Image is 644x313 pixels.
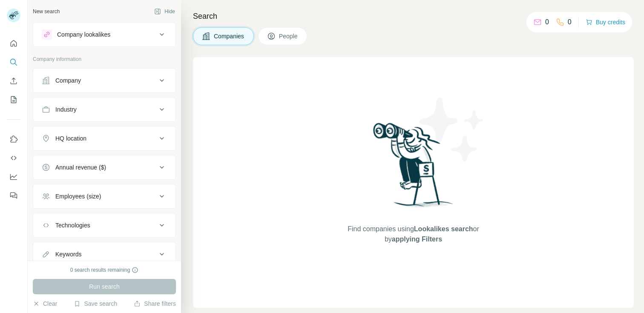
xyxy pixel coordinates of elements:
span: Companies [214,32,245,40]
div: Technologies [55,221,90,230]
button: Hide [148,5,181,18]
button: Use Surfe on LinkedIn [7,132,20,147]
p: Company information [33,55,176,63]
button: Annual revenue ($) [33,157,175,178]
p: 0 [568,17,572,27]
button: Share filters [134,299,176,308]
span: People [279,32,299,40]
button: Save search [74,299,117,308]
div: HQ location [55,134,86,143]
div: New search [33,8,60,15]
h4: Search [193,10,634,22]
button: Company lookalikes [33,24,175,45]
div: Keywords [55,250,81,258]
button: Clear [33,299,57,308]
div: Company [55,76,81,85]
button: Industry [33,99,175,120]
img: Surfe Illustration - Woman searching with binoculars [369,121,458,215]
div: Industry [55,105,77,114]
button: Buy credits [586,16,625,28]
button: Search [7,55,20,70]
p: 0 [545,17,549,27]
div: Company lookalikes [57,30,110,39]
button: Keywords [33,244,175,264]
span: applying Filters [392,235,442,243]
button: Enrich CSV [7,73,20,89]
div: Annual revenue ($) [55,163,106,172]
div: Employees (size) [55,192,101,201]
button: Use Surfe API [7,150,20,166]
button: Feedback [7,188,20,203]
span: Lookalikes search [414,225,473,233]
img: Surfe Illustration - Stars [414,91,490,168]
button: My lists [7,92,20,107]
button: HQ location [33,128,175,149]
button: Company [33,70,175,91]
button: Dashboard [7,169,20,184]
div: 0 search results remaining [70,266,139,274]
button: Employees (size) [33,186,175,207]
button: Quick start [7,36,20,51]
span: Find companies using or by [345,224,481,244]
button: Technologies [33,215,175,235]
